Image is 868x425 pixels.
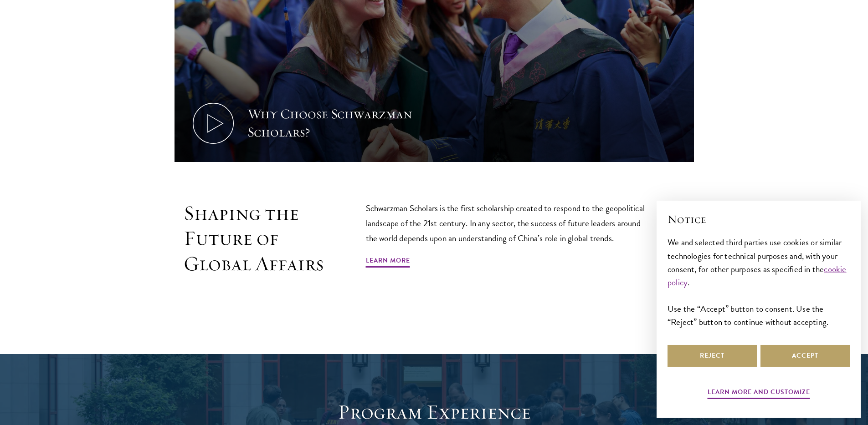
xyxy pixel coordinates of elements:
button: Accept [760,345,850,367]
div: We and selected third parties use cookies or similar technologies for technical purposes and, wit... [668,236,850,328]
h2: Notice [668,212,850,227]
button: Reject [668,345,757,367]
h1: Program Experience [270,400,598,425]
div: Why Choose Schwarzman Scholars? [247,105,416,142]
button: Learn more and customize [708,386,810,400]
h2: Shaping the Future of Global Affairs [184,201,325,277]
a: cookie policy [668,263,847,289]
a: Learn More [366,255,410,269]
p: Schwarzman Scholars is the first scholarship created to respond to the geopolitical landscape of ... [366,201,653,246]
